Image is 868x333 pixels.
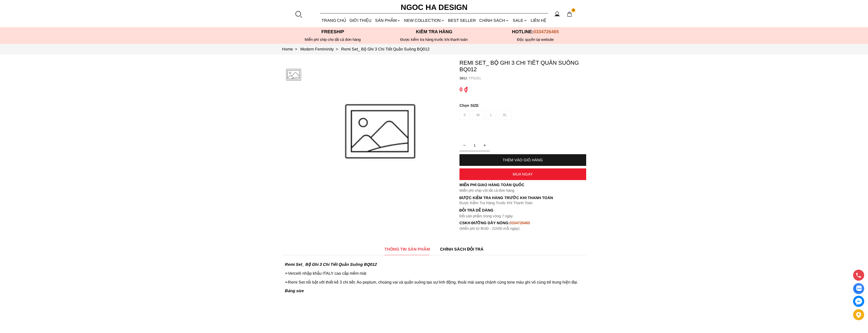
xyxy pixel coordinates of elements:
[293,47,299,51] span: >
[440,246,484,252] span: CHÍNH SÁCH ĐỔI TRẢ
[459,183,524,187] font: Miễn phí giao hàng toàn quốc
[459,86,468,93] p: 0 ₫
[478,14,511,27] div: Chính sách
[282,47,300,51] a: Link to Home
[447,14,478,27] a: BEST SELLER
[285,280,584,285] p: ➣Remi Set nổi bật với thiết kế 3 chi tiết: Áo peplum, choàng vai và quần suông tạo sự linh động, ...
[855,286,862,292] img: Display image
[853,296,864,307] a: messenger
[459,158,586,162] div: THÊM VÀO GIỎ HÀNG
[511,14,529,27] a: SALE
[459,140,490,150] input: Quantity input
[384,246,430,252] span: THÔNG TIN SẢN PHẨM
[459,201,586,205] p: Được Kiểm Tra Hàng Trước Khi Thanh Toán
[459,214,513,218] font: Đổi sản phẩm trong vòng 7 ngày
[402,14,446,27] a: NEW COLLECTION
[459,172,586,176] div: MUA NGAY
[348,14,373,27] a: GIỚI THIỆU
[459,208,586,212] h6: Đổi trả dễ dàng
[320,14,348,27] a: TRANG CHỦ
[485,37,586,42] h6: Độc quyền tại website
[282,37,383,42] div: Miễn phí ship cho tất cả đơn hàng
[853,283,864,294] a: Display image
[307,60,452,204] img: Remi Set_ Bộ Ghi 3 Chi Tiết Quần Suông BQ012_0
[459,60,586,73] p: Remi Set_ Bộ Ghi 3 Chi Tiết Quần Suông BQ012
[396,1,472,13] a: Ngoc Ha Design
[529,14,548,27] a: LIÊN HỆ
[459,226,520,231] font: (Miễn phí từ 8h30 - 21h00 mỗi ngày)
[459,103,586,108] p: SIZE
[341,47,430,51] a: Link to Remi Set_ Bộ Ghi 3 Chi Tiết Quần Suông BQ012
[285,271,584,276] p: ➣Vercelli nhập khẩu ITALY cao cấp mềm mát
[282,60,305,90] img: Remi Set_ Bộ Ghi 3 Chi Tiết Quần Suông BQ012_mini_0
[285,262,377,267] strong: Remi Set_ Bộ Ghi 3 Chi Tiết Quần Suông BQ012
[459,221,510,225] font: cskh đường dây nóng:
[334,47,340,51] span: >
[533,29,559,34] span: 0334726465
[282,29,383,34] p: Freeship
[285,289,304,293] strong: Bảng size
[571,8,576,12] span: 0
[567,11,572,17] img: img-CART-ICON-ksit0nf1
[383,37,485,42] p: Được kiểm tra hàng trước khi thanh toán
[510,221,530,225] font: 0334726465
[459,188,514,192] font: Miễn phí ship với tất cả đơn hàng
[459,76,468,80] h6: SKU:
[485,29,586,34] p: Hotline:
[373,14,402,27] div: SẢN PHẨM
[416,29,452,34] font: Kiểm tra hàng
[300,47,341,51] a: Link to Modern Femininity
[468,76,586,80] p: TP5261
[459,196,586,200] p: Được Kiểm Tra Hàng Trước Khi Thanh Toán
